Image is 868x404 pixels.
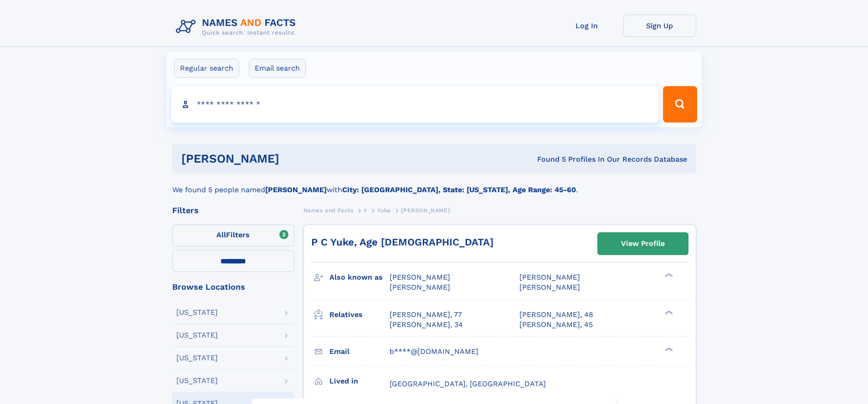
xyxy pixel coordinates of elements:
span: Yuke [377,207,390,214]
div: Filters [172,206,294,215]
div: ❯ [663,272,673,278]
b: [PERSON_NAME] [265,185,327,194]
span: All [216,230,226,239]
span: [PERSON_NAME] [401,207,450,214]
a: [PERSON_NAME], 48 [519,310,593,320]
div: ❯ [663,346,673,352]
a: Names and Facts [303,205,354,216]
a: P C Yuke, Age [DEMOGRAPHIC_DATA] [311,236,493,248]
a: Log In [550,15,623,37]
span: [PERSON_NAME] [390,283,450,291]
div: We found 5 people named with . [172,174,696,195]
div: [US_STATE] [176,354,218,362]
a: Sign Up [623,15,696,37]
h3: Relatives [329,307,390,322]
div: [US_STATE] [176,377,218,384]
div: Browse Locations [172,283,294,291]
span: Y [364,207,367,214]
label: Filters [172,225,294,246]
h3: Email [329,344,390,359]
a: View Profile [598,233,688,255]
span: [PERSON_NAME] [390,273,450,281]
label: Regular search [174,59,239,78]
h1: [PERSON_NAME] [181,153,408,164]
span: [PERSON_NAME] [519,283,580,291]
div: ❯ [663,309,673,315]
a: Y [364,205,367,216]
div: Found 5 Profiles In Our Records Database [408,154,687,164]
button: Search Button [663,86,697,123]
a: [PERSON_NAME], 77 [390,310,462,320]
a: [PERSON_NAME], 34 [390,320,463,330]
input: search input [171,86,659,123]
div: View Profile [621,233,665,254]
label: Email search [249,59,306,78]
div: [US_STATE] [176,332,218,339]
h3: Lived in [329,373,390,389]
span: [PERSON_NAME] [519,273,580,281]
h3: Also known as [329,270,390,285]
div: [US_STATE] [176,309,218,316]
img: Logo Names and Facts [172,15,303,39]
b: City: [GEOGRAPHIC_DATA], State: [US_STATE], Age Range: 45-60 [342,185,576,194]
a: [PERSON_NAME], 45 [519,320,593,330]
a: Yuke [377,205,390,216]
span: [GEOGRAPHIC_DATA], [GEOGRAPHIC_DATA] [390,379,546,388]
